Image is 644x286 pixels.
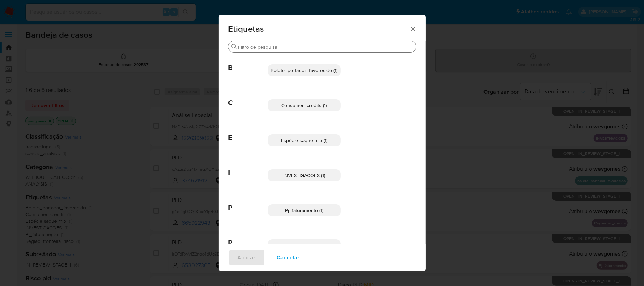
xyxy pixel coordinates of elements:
span: C [228,88,268,107]
span: P [228,193,268,212]
button: Cancelar [268,249,309,266]
span: R [228,228,268,247]
span: Boleto_portador_favorecido (1) [271,67,338,74]
div: Espécie saque mlb (1) [268,134,341,146]
span: Etiquetas [228,25,410,33]
span: Pj_faturamento (1) [285,207,323,214]
span: Consumer_credits (1) [282,102,327,109]
div: Pj_faturamento (1) [268,204,341,216]
span: E [228,123,268,142]
span: Cancelar [277,250,300,265]
button: Buscar [231,44,237,49]
span: Regiao_fronteira_risco (1) [277,242,332,249]
div: Consumer_credits (1) [268,99,341,111]
span: B [228,53,268,72]
span: I [228,158,268,177]
div: Regiao_fronteira_risco (1) [268,239,341,251]
div: INVESTIGACOES (1) [268,169,341,181]
button: Fechar [410,25,416,32]
div: Boleto_portador_favorecido (1) [268,64,341,76]
span: INVESTIGACOES (1) [283,172,325,179]
input: Filtro de pesquisa [238,44,413,50]
span: Espécie saque mlb (1) [281,137,327,144]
